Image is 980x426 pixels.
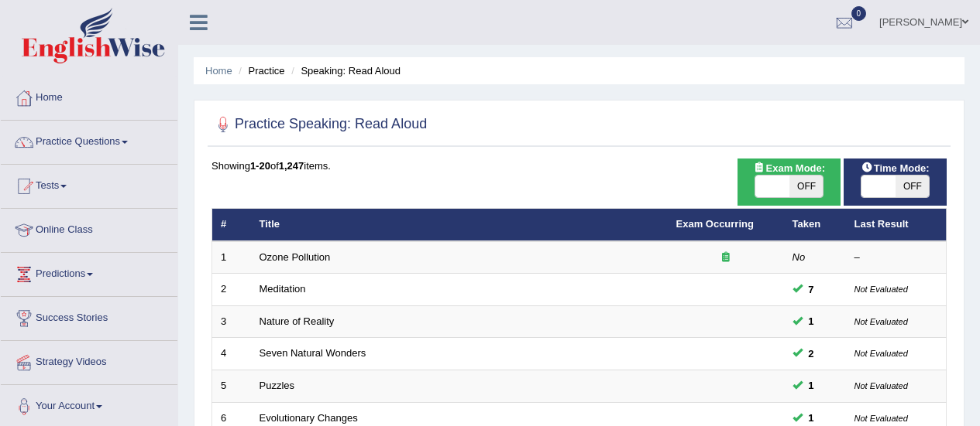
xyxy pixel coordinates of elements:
[1,165,177,203] a: Tests
[1,209,177,247] a: Online Class
[803,410,820,426] span: You can still take this question
[676,250,775,265] div: Exam occurring question
[748,160,831,176] span: Exam Mode:
[676,218,754,230] a: Exam Occurring
[1,385,177,424] a: Your Account
[855,160,936,176] span: Time Mode:
[251,209,668,241] th: Title
[738,158,841,206] div: Show exams occurring in exams
[854,381,908,390] small: Not Evaluated
[854,414,908,423] small: Not Evaluated
[250,160,270,172] b: 1-20
[279,160,304,172] b: 1,247
[803,313,820,329] span: You can still take this question
[260,412,358,424] a: Evolutionary Changes
[260,251,331,263] a: Ozone Pollution
[212,338,251,370] td: 4
[1,297,177,336] a: Success Stories
[287,63,401,78] li: Speaking: Read Aloud
[211,113,427,136] h2: Practice Speaking: Read Aloud
[784,209,846,241] th: Taken
[851,6,867,21] span: 0
[789,176,824,197] span: OFF
[846,209,947,241] th: Last Result
[212,209,251,241] th: #
[235,63,284,78] li: Practice
[803,346,820,362] span: You can still take this question
[803,377,820,394] span: You can still take this question
[854,250,938,265] div: –
[793,251,806,263] em: No
[212,305,251,338] td: 3
[854,349,908,358] small: Not Evaluated
[212,274,251,306] td: 2
[205,65,232,77] a: Home
[212,370,251,403] td: 5
[1,253,177,291] a: Predictions
[260,315,335,327] a: Nature of Reality
[1,121,177,159] a: Practice Questions
[260,380,295,391] a: Puzzles
[211,158,947,173] div: Showing of items.
[896,176,930,197] span: OFF
[854,285,908,294] small: Not Evaluated
[1,341,177,380] a: Strategy Videos
[260,347,366,359] a: Seven Natural Wonders
[803,281,820,298] span: You can still take this question
[1,77,177,115] a: Home
[212,241,251,274] td: 1
[854,317,908,326] small: Not Evaluated
[260,283,306,295] a: Meditation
